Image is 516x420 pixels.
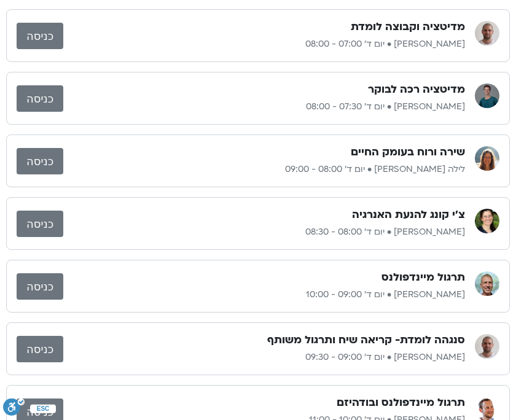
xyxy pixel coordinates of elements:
[381,270,465,285] h3: תרגול מיינדפולנס
[63,99,465,114] p: [PERSON_NAME] • יום ד׳ 07:30 - 08:00
[17,85,63,112] a: כניסה
[17,273,63,300] a: כניסה
[475,84,499,108] img: אורי דאובר
[352,208,465,222] h3: צ'י קונג להנעת האנרגיה
[351,145,465,160] h3: שירה ורוח בעומק החיים
[17,211,63,237] a: כניסה
[475,21,499,45] img: דקל קנטי
[337,395,465,410] h3: תרגול מיינדפולנס ובודהיזם
[17,336,63,362] a: כניסה
[475,271,499,296] img: ניב אידלמן
[475,209,499,233] img: רונית מלכין
[475,334,499,359] img: דקל קנטי
[63,225,465,239] p: [PERSON_NAME] • יום ד׳ 08:00 - 08:30
[368,82,465,97] h3: מדיטציה רכה לבוקר
[17,23,63,49] a: כניסה
[17,148,63,174] a: כניסה
[63,162,465,177] p: לילה [PERSON_NAME] • יום ד׳ 08:00 - 09:00
[63,287,465,302] p: [PERSON_NAME] • יום ד׳ 09:00 - 10:00
[63,37,465,52] p: [PERSON_NAME] • יום ד׳ 07:00 - 08:00
[63,350,465,365] p: [PERSON_NAME] • יום ד׳ 09:00 - 09:30
[475,146,499,171] img: לילה קמחי
[351,20,465,34] h3: מדיטציה וקבוצה לומדת
[267,333,465,348] h3: סנגהה לומדת- קריאה שיח ותרגול משותף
